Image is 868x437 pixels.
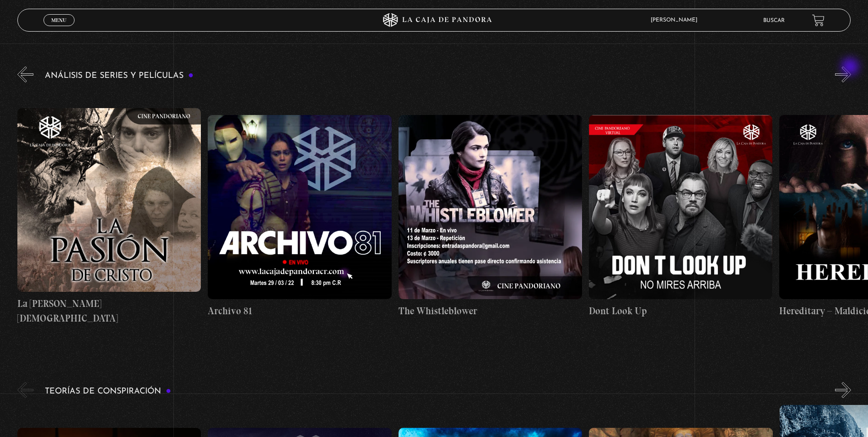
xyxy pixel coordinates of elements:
h3: Teorías de Conspiración [45,387,171,396]
a: Dont Look Up [589,89,772,344]
h4: Archivo 81 [208,304,391,318]
h4: La [PERSON_NAME][DEMOGRAPHIC_DATA] [17,296,201,325]
span: Menu [51,17,66,23]
button: Next [835,382,851,398]
a: The Whistleblower [399,89,582,344]
h3: Análisis de series y películas [45,71,194,80]
span: [PERSON_NAME] [646,17,706,23]
h4: The Whistleblower [399,304,582,318]
button: Previous [17,382,33,398]
a: Buscar [763,18,785,23]
a: Archivo 81 [208,89,391,344]
a: La [PERSON_NAME][DEMOGRAPHIC_DATA] [17,89,201,344]
button: Previous [17,66,33,82]
a: View your shopping cart [812,14,825,27]
button: Next [835,66,851,82]
h4: Dont Look Up [589,304,772,318]
span: Cerrar [49,25,70,32]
